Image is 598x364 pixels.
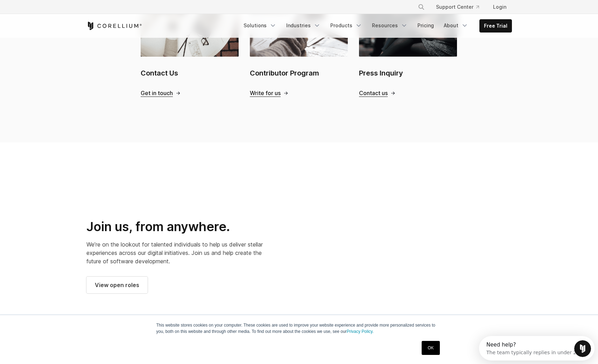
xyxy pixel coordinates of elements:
a: Privacy Policy. [347,329,374,334]
h2: Press Inquiry [359,68,457,78]
a: Login [487,1,512,13]
h2: Contributor Program [250,68,348,78]
h2: Join us, from anywhere. [86,219,266,235]
a: View open roles [86,277,148,293]
h2: Contact Us [141,68,239,78]
a: Corellium Home [86,22,142,30]
p: We’re on the lookout for talented individuals to help us deliver stellar experiences across our d... [86,240,266,265]
span: Get in touch [141,90,173,97]
a: Support Center [430,1,485,13]
div: Navigation Menu [239,19,512,33]
a: About [439,19,472,32]
div: Open Intercom Messenger [3,3,121,22]
span: View open roles [95,281,139,289]
a: Free Trial [480,20,512,32]
iframe: Intercom live chat [574,340,591,357]
a: Solutions [239,19,281,32]
a: Industries [282,19,325,32]
a: OK [422,341,439,355]
div: Need help? [7,6,100,12]
div: Navigation Menu [409,1,512,13]
a: Resources [368,19,412,32]
span: Write for us [250,90,281,97]
button: Search [415,1,428,13]
p: This website stores cookies on your computer. These cookies are used to improve your website expe... [156,322,442,335]
span: Contact us [359,90,388,97]
a: Products [326,19,366,32]
a: Pricing [413,19,438,32]
iframe: Intercom live chat discovery launcher [479,336,595,361]
div: The team typically replies in under 2h [7,12,100,19]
